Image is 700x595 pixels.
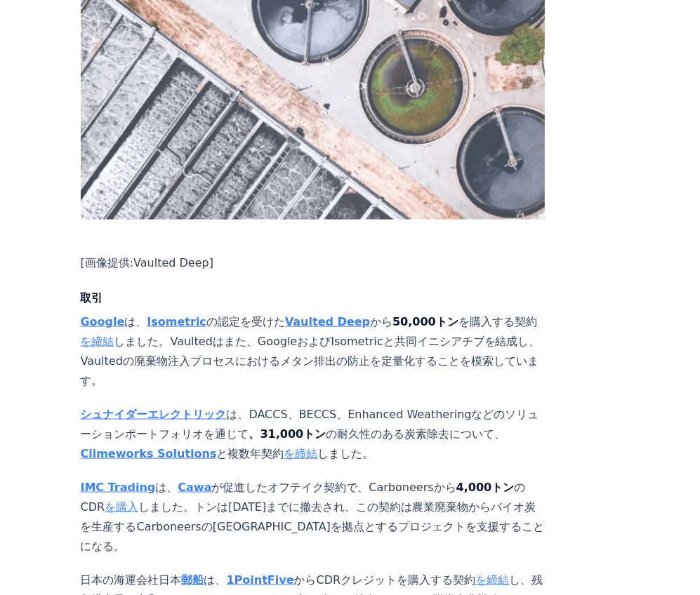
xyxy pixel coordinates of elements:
a: 郵船 [182,573,204,587]
a: Cawa [178,481,211,494]
strong: 50,000トン [392,315,458,328]
a: シュナイダーエレクトリック [81,408,227,421]
strong: 取引 [81,291,103,305]
a: Google [81,315,125,328]
p: は、 の認定を受けた から を購入する契約 しました。Vaultedはまた、GoogleおよびIsometricと共同イニシアチブを結成し、Vaultedの廃棄物注入プロセスにおけるメタン排出の... [81,312,546,391]
a: Isometric [147,315,206,328]
strong: 、31,000トン [249,427,326,441]
p: [画像提供:Vaulted Deep] [81,253,546,273]
a: 1PointFive [227,573,294,587]
a: を購入 [105,500,138,514]
a: Climeworks Solutions [81,447,217,460]
p: は、 が促進したオフテイク契約で、Carboneersから のCDR しました。トンは[DATE]までに撤去され、この契約は農業廃棄物からバイオ炭を生産するCarboneersの[GEOGRAP... [81,478,546,556]
a: IMC Trading [81,481,156,494]
a: Vaulted Deep [285,315,370,328]
strong: 4,000トン [456,481,515,494]
p: は、DACCS、BECCS、Enhanced Weatheringなどのソリューションポートフォリオを通じて の耐久性のある炭素除去について、 と複数年契約 しました。 [81,405,546,464]
a: を締結 [475,573,509,587]
a: を締結 [284,447,318,460]
a: を締結 [81,335,114,348]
